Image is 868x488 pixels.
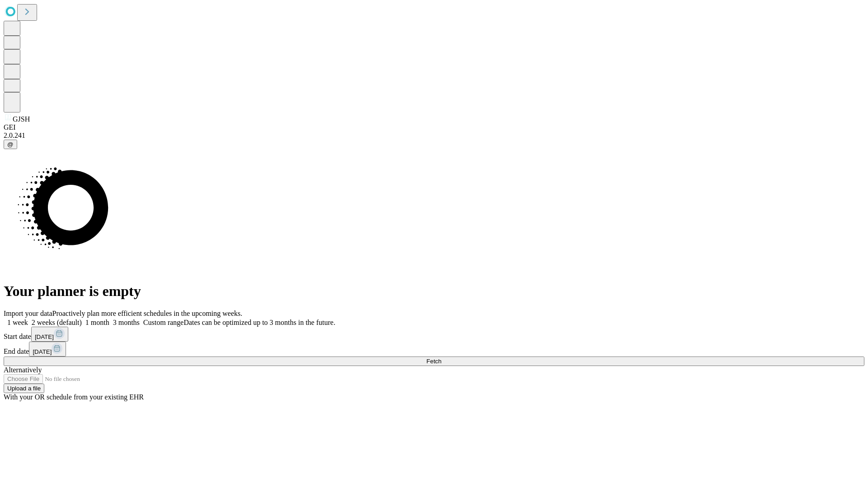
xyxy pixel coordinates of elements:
button: [DATE] [29,342,66,357]
div: GEI [4,123,864,131]
span: 1 week [7,319,28,326]
button: [DATE] [31,327,68,342]
span: Proactively plan more efficient schedules in the upcoming weeks. [52,310,242,317]
button: Upload a file [4,384,44,393]
span: GJSH [13,115,30,123]
span: [DATE] [33,348,52,355]
div: 2.0.241 [4,131,864,140]
span: With your OR schedule from your existing EHR [4,393,144,401]
span: Custom range [143,319,184,326]
span: @ [7,141,14,148]
button: @ [4,140,17,149]
span: 1 month [85,319,109,326]
span: 3 months [113,319,140,326]
button: Fetch [4,357,864,366]
span: Import your data [4,310,52,317]
span: [DATE] [35,333,54,340]
span: Dates can be optimized up to 3 months in the future. [184,319,335,326]
span: Alternatively [4,366,42,374]
h1: Your planner is empty [4,283,864,300]
div: End date [4,342,864,357]
span: 2 weeks (default) [32,319,82,326]
span: Fetch [426,358,441,365]
div: Start date [4,327,864,342]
